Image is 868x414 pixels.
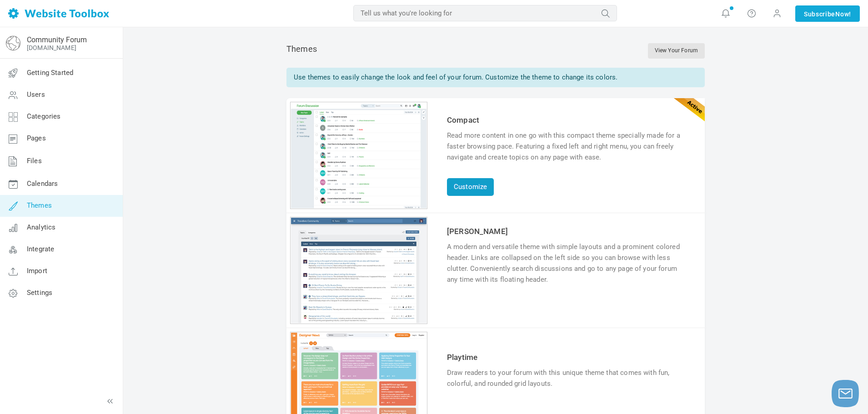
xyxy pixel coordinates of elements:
[286,43,705,59] div: Themes
[27,157,42,165] span: Files
[447,241,689,285] div: A modern and versatile theme with simple layouts and a prominent colored header. Links are collap...
[27,134,46,142] span: Pages
[291,317,426,325] a: Preview theme
[27,267,47,275] span: Import
[648,43,705,59] a: View Your Forum
[291,202,426,210] a: Customize theme
[27,44,76,51] a: [DOMAIN_NAME]
[27,245,54,253] span: Integrate
[286,68,705,87] div: Use themes to easily change the look and feel of your forum. Customize the theme to change its co...
[795,5,860,22] a: SubscribeNow!
[27,90,45,99] span: Users
[447,178,494,196] a: Customize
[291,103,426,208] img: compact_thumb.jpg
[291,218,426,323] img: angela_thumb.jpg
[447,130,689,163] div: Read more content in one go with this compact theme specially made for a faster browsing pace. Fe...
[447,353,477,362] a: Playtime
[445,112,691,128] td: Compact
[27,201,52,209] span: Themes
[832,380,859,407] button: Launch chat
[353,5,617,21] input: Tell us what you're looking for
[27,69,73,77] span: Getting Started
[27,289,52,297] span: Settings
[27,35,87,44] a: Community Forum
[447,227,508,236] a: [PERSON_NAME]
[27,223,55,231] span: Analytics
[27,112,61,120] span: Categories
[27,180,58,188] span: Calendars
[6,36,20,50] img: globe-icon.png
[835,9,851,19] span: Now!
[447,367,689,389] div: Draw readers to your forum with this unique theme that comes with fun, colorful, and rounded grid...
